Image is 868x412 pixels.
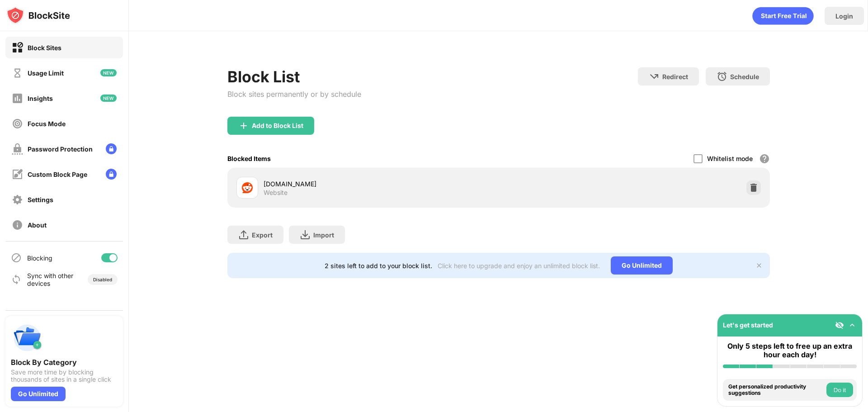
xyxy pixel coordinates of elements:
[227,67,361,86] div: Block List
[730,73,759,81] div: Schedule
[12,93,23,104] img: insights-off.svg
[611,256,673,275] div: Go Unlimited
[12,42,23,53] img: block-on.svg
[12,194,23,205] img: settings-off.svg
[11,387,66,401] div: Go Unlimited
[28,95,53,102] div: Insights
[11,358,118,367] div: Block By Category
[227,90,361,99] div: Block sites permanently or by schedule
[835,321,844,330] img: eye-not-visible.svg
[100,69,117,76] img: new-icon.svg
[11,274,22,285] img: sync-icon.svg
[28,44,61,52] div: Block Sites
[106,169,117,180] img: lock-menu.svg
[325,262,432,270] div: 2 sites left to add to your block list.
[242,182,253,193] img: favicons
[752,7,814,25] div: animation
[835,12,853,20] div: Login
[12,118,23,129] img: focus-off.svg
[728,384,824,397] div: Get personalized productivity suggestions
[28,145,93,153] div: Password Protection
[264,179,499,189] div: [DOMAIN_NAME]
[707,155,753,162] div: Whitelist mode
[848,321,857,330] img: omni-setup-toggle.svg
[252,122,303,129] div: Add to Block List
[11,322,43,354] img: push-categories.svg
[723,321,773,329] div: Let's get started
[227,155,271,162] div: Blocked Items
[28,170,87,178] div: Custom Block Page
[11,252,22,263] img: blocking-icon.svg
[313,231,334,239] div: Import
[28,196,53,204] div: Settings
[264,189,288,197] div: Website
[106,143,117,154] img: lock-menu.svg
[252,231,273,239] div: Export
[826,383,853,397] button: Do it
[12,143,23,155] img: password-protection-off.svg
[438,262,600,270] div: Click here to upgrade and enjoy an unlimited block list.
[27,272,74,287] div: Sync with other devices
[12,219,23,231] img: about-off.svg
[12,67,23,79] img: time-usage-off.svg
[93,277,112,282] div: Disabled
[28,120,66,128] div: Focus Mode
[100,95,117,102] img: new-icon.svg
[11,369,118,383] div: Save more time by blocking thousands of sites in a single click
[27,254,52,262] div: Blocking
[12,169,23,180] img: customize-block-page-off.svg
[28,221,47,229] div: About
[755,262,763,269] img: x-button.svg
[28,69,64,77] div: Usage Limit
[723,342,857,359] div: Only 5 steps left to free up an extra hour each day!
[6,6,70,24] img: logo-blocksite.svg
[662,73,688,81] div: Redirect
